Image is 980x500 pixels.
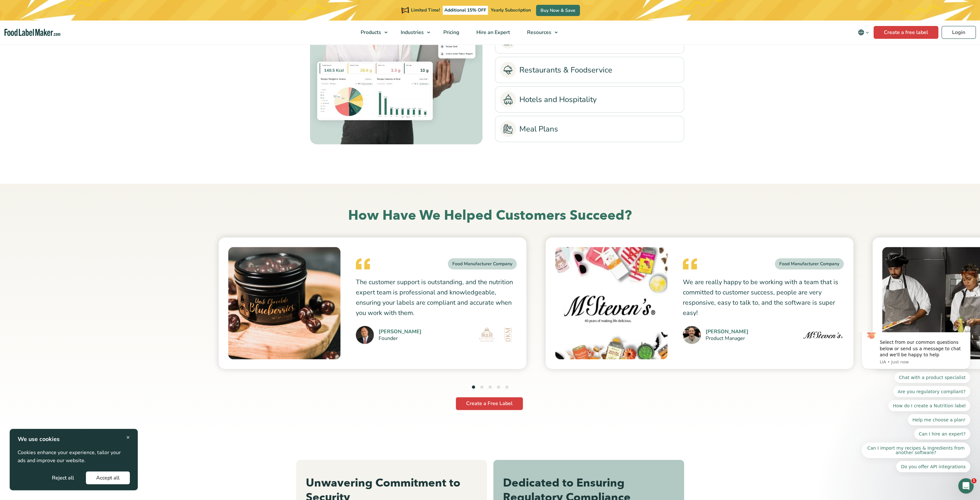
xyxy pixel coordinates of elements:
div: Food Manufacturer Company [448,258,517,269]
strong: We use cookies [18,435,60,443]
span: Pricing [441,29,460,36]
iframe: Intercom notifications message [852,332,980,476]
span: 1 [971,478,976,483]
button: Quick reply: Do you offer API integrations [44,129,119,140]
a: Products [352,21,391,44]
a: Restaurants & Foodservice [500,62,679,78]
button: 3 of 5 [489,386,492,389]
button: Quick reply: Can I hire an expert? [62,96,119,107]
cite: [PERSON_NAME] [379,329,422,334]
iframe: Intercom live chat [958,478,974,494]
p: Message from LIA, sent Just now [28,27,114,33]
button: Change language [853,26,874,39]
button: Quick reply: Chat with a product specialist [42,39,119,51]
button: Reject all [42,471,84,484]
div: Quick reply options [10,39,119,140]
button: 1 of 5 [472,386,475,389]
a: Resources [519,21,561,44]
li: Restaurants & Foodservice [495,57,684,83]
a: Meal Plans [500,121,679,137]
p: The customer support is outstanding, and the nutrition expert team is professional and knowledgea... [356,277,517,318]
span: Industries [399,29,424,36]
a: Login [942,26,976,39]
h2: How Have We Helped Customers Succeed? [280,207,700,225]
button: 5 of 5 [505,386,508,389]
button: Quick reply: Can I import my recipes & Ingredients from another software? [10,110,119,126]
button: 2 of 5 [480,386,483,389]
button: Quick reply: How do I create a Nutrition label [36,68,119,79]
span: Yearly Subscription [491,7,531,13]
p: Cookies enhance your experience, tailor your ads and improve our website. [18,449,130,465]
small: Founder [379,336,422,341]
small: Product Manager [706,336,749,341]
span: Limited Time! [411,7,440,13]
span: × [126,433,130,442]
p: We are really happy to be working with a team that is committed to customer success, people are v... [683,277,844,318]
span: Hire an Expert [474,29,511,36]
button: Quick reply: Help me choose a plan! [56,82,119,93]
div: Food Manufacturer Company [775,258,844,269]
a: Food Manufacturer Company The customer support is outstanding, and the nutrition expert team is p... [219,237,526,369]
a: Buy Now & Save [536,5,580,16]
span: Products [359,29,382,36]
button: Accept all [86,471,130,484]
button: 4 of 5 [497,386,500,389]
a: Create a free label [874,26,938,39]
button: Quick reply: Are you regulatory compliant? [41,54,119,65]
a: Create a Free Label [456,397,523,410]
cite: [PERSON_NAME] [706,329,749,334]
a: Pricing [435,21,466,44]
span: Additional 15% OFF [443,6,488,15]
li: Hotels and Hospitality [495,86,684,113]
li: Meal Plans [495,116,684,142]
a: Hotels and Hospitality [500,91,679,107]
a: Industries [392,21,433,44]
a: Food Label Maker homepage [4,29,60,36]
span: Resources [525,29,552,36]
a: Hire an Expert [468,21,517,44]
